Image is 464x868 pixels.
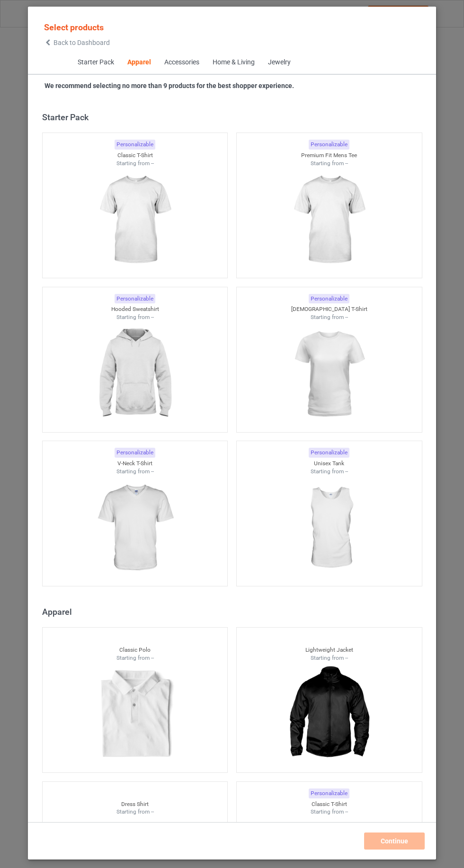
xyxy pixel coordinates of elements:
img: regular.jpg [286,662,371,768]
div: Accessories [164,58,199,67]
div: Starting from -- [43,468,228,476]
div: Personalizable [309,448,349,458]
div: Personalizable [309,788,349,798]
strong: We recommend selecting no more than 9 products for the best shopper experience. [45,82,294,89]
img: regular.jpg [286,167,371,273]
div: Classic Polo [43,646,228,654]
img: regular.jpg [286,475,371,581]
div: Personalizable [309,294,349,304]
div: Personalizable [115,448,155,458]
div: [DEMOGRAPHIC_DATA] T-Shirt [237,305,422,313]
div: Apparel [127,58,151,67]
span: Starter Pack [71,51,120,74]
div: Dress Shirt [43,800,228,808]
div: Apparel [42,606,427,617]
img: regular.jpg [92,662,177,768]
div: Starting from -- [237,468,422,476]
div: Personalizable [115,294,155,304]
div: Starting from -- [43,313,228,321]
div: Starting from -- [43,654,228,662]
div: Starting from -- [43,808,228,816]
div: Starting from -- [237,313,422,321]
div: Starter Pack [42,112,427,123]
div: Classic T-Shirt [237,800,422,808]
img: regular.jpg [92,321,177,427]
div: Classic T-Shirt [43,151,228,159]
span: Back to Dashboard [54,39,110,46]
img: regular.jpg [92,167,177,273]
div: Starting from -- [43,159,228,168]
div: Unisex Tank [237,460,422,468]
div: Jewelry [268,58,290,67]
div: Lightweight Jacket [237,646,422,654]
div: Premium Fit Mens Tee [237,151,422,159]
div: Personalizable [309,140,349,150]
img: regular.jpg [92,475,177,581]
img: regular.jpg [286,321,371,427]
div: Starting from -- [237,159,422,168]
div: Hooded Sweatshirt [43,305,228,313]
div: Personalizable [115,140,155,150]
div: Starting from -- [237,654,422,662]
div: Home & Living [212,58,254,67]
div: V-Neck T-Shirt [43,460,228,468]
div: Starting from -- [237,808,422,816]
span: Select products [44,22,104,32]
